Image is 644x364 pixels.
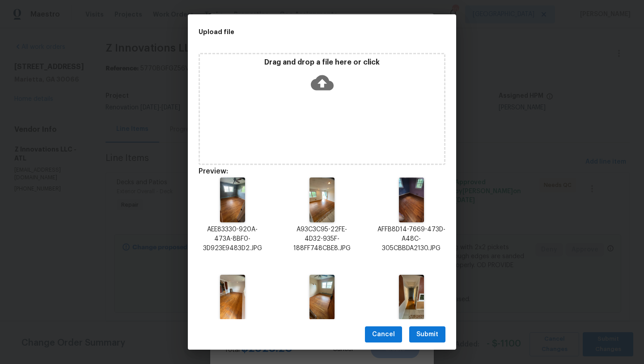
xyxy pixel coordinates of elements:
span: Submit [416,329,438,340]
h2: Upload file [199,27,405,37]
span: Cancel [372,329,395,340]
img: 9k= [399,275,424,320]
p: AFFB8D14-7669-473D-A48C-305CBBDA2130.JPG [377,225,445,253]
button: Cancel [365,326,402,343]
p: Drag and drop a file here or click [200,58,444,67]
img: 9k= [220,275,245,320]
img: 2Q== [309,275,335,320]
img: Z [309,178,335,222]
p: A93C3C95-22FE-4D32-935F-188FF748CBE8.JPG [288,225,356,253]
img: 2Q== [220,178,245,222]
button: Submit [409,326,445,343]
p: AEE83330-920A-473A-8BF0-3D923E9483D2.JPG [199,225,267,253]
img: Z [399,178,424,222]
